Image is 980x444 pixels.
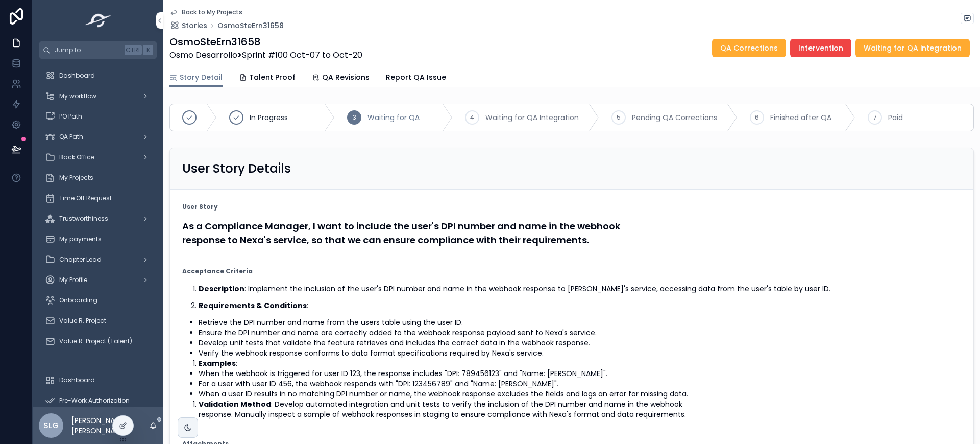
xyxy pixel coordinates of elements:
span: Value R. Project [59,317,106,325]
a: My Profile [39,271,157,289]
span: K [144,46,152,54]
h1: OsmoSteErn31658 [169,35,362,49]
li: Retrieve the DPI number and name from the users table using the user ID. [199,317,961,328]
span: My Profile [59,276,87,284]
span: My Projects [59,174,93,182]
span: Stories [182,20,207,31]
p: : Implement the inclusion of the user's DPI number and name in the webhook response to [PERSON_NA... [199,284,961,294]
a: My Projects [39,169,157,187]
strong: Description [199,284,244,294]
span: Dashboard [59,376,95,384]
span: My payments [59,235,102,243]
strong: Validation Method [199,399,271,409]
span: 5 [617,113,621,122]
a: My workflow [39,87,157,105]
a: Chapter Lead [39,250,157,269]
a: Trustworthiness [39,209,157,228]
a: QA Revisions [312,68,370,88]
h2: User Story Details [182,160,291,177]
span: Paid [888,112,903,123]
a: PO Path [39,107,157,126]
li: : [199,358,961,368]
span: QA Corrections [720,43,778,53]
span: Dashboard [59,72,95,80]
strong: User Story [182,203,218,211]
a: Value R. Project [39,312,157,330]
span: Waiting for QA Integration [485,112,579,123]
li: When the webhook is triggered for user ID 123, the response includes "DPI: 789456123" and "Name: ... [199,368,961,379]
span: Report QA Issue [386,72,446,82]
a: Back to My Projects [169,8,242,16]
span: In Progress [250,112,288,123]
span: Waiting for QA [367,112,420,123]
button: Intervention [790,39,851,57]
a: OsmoSteErn31658 [217,20,284,31]
li: When a user ID results in no matching DPI number or name, the webhook response excludes the field... [199,389,961,399]
span: 3 [353,113,356,122]
a: Pre-Work Authorization [39,391,157,410]
div: scrollable content [33,59,163,407]
span: PO Path [59,112,82,121]
li: Verify the webhook response conforms to data format specifications required by Nexa's service. [199,348,961,358]
p: : [199,300,961,311]
strong: > [237,49,242,61]
strong: Acceptance Criteria [182,267,253,275]
a: Back Office [39,148,157,167]
span: QA Path [59,133,83,141]
li: Develop unit tests that validate the feature retrieves and includes the correct data in the webho... [199,338,961,348]
span: 4 [470,113,474,122]
img: App logo [82,12,114,29]
li: For a user with user ID 456, the webhook responds with "DPI: 123456789" and "Name: [PERSON_NAME]". [199,379,961,389]
li: : Develop automated integration and unit tests to verify the inclusion of the DPI number and name... [199,399,961,419]
p: [PERSON_NAME] [PERSON_NAME] [71,415,149,436]
span: Trustworthiness [59,215,108,223]
button: Waiting for QA integration [855,39,970,57]
span: 6 [755,113,759,122]
strong: Requirements & Conditions [199,300,307,311]
a: Value R. Project (Talent) [39,332,157,350]
li: Ensure the DPI number and name are correctly added to the webhook response payload sent to Nexa's... [199,328,961,338]
a: Stories [169,20,207,31]
span: Story Detail [180,72,223,82]
span: Back Office [59,153,94,161]
span: Value R. Project (Talent) [59,337,132,345]
span: Jump to... [55,46,120,54]
span: Intervention [798,43,843,53]
a: Talent Proof [239,68,296,88]
span: Talent Proof [249,72,296,82]
h4: As a Compliance Manager, I want to include the user's DPI number and name in the webhook response... [182,219,961,247]
span: Finished after QA [770,112,831,123]
span: Osmo Desarrollo Sprint #100 Oct-07 to Oct-20 [169,49,362,61]
span: SLG [43,419,59,432]
span: 7 [873,113,877,122]
span: Onboarding [59,296,97,305]
span: My workflow [59,92,96,100]
a: Onboarding [39,291,157,310]
button: Jump to...CtrlK [39,41,157,59]
strong: Examples [199,358,236,368]
a: Dashboard [39,66,157,85]
span: Chapter Lead [59,255,102,264]
button: QA Corrections [712,39,786,57]
a: Report QA Issue [386,68,446,88]
span: Time Off Request [59,194,112,202]
span: Pending QA Corrections [632,112,717,123]
a: Dashboard [39,371,157,389]
a: My payments [39,230,157,248]
a: QA Path [39,128,157,146]
a: Story Detail [169,68,223,87]
span: Pre-Work Authorization [59,396,130,405]
a: Time Off Request [39,189,157,207]
span: QA Revisions [322,72,370,82]
span: Ctrl [125,45,142,55]
span: Waiting for QA integration [864,43,962,53]
span: Back to My Projects [182,8,242,16]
